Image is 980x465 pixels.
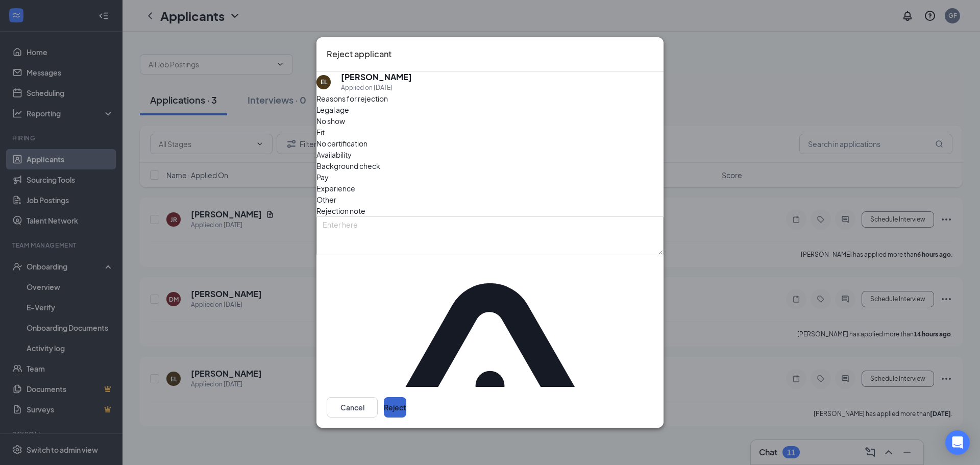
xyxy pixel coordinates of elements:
h3: Reject applicant [327,47,391,61]
span: Other [316,194,336,205]
span: No certification [316,138,367,149]
div: EL [321,78,327,86]
button: Cancel [327,397,378,418]
span: Pay [316,172,329,183]
div: Applied on [DATE] [341,83,412,93]
span: No show [316,115,345,127]
button: Reject [384,397,406,418]
span: Background check [316,160,380,172]
h5: [PERSON_NAME] [341,71,412,83]
span: Experience [316,183,355,194]
span: Legal age [316,104,349,115]
div: Open Intercom Messenger [945,430,970,455]
span: Availability [316,149,352,160]
span: Reasons for rejection [316,94,388,103]
span: Fit [316,127,325,138]
span: Rejection note [316,206,365,215]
